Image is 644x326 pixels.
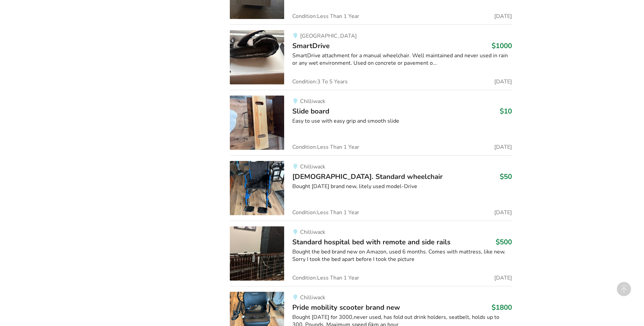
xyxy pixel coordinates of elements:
h3: $1800 [492,303,512,312]
span: Pride mobility scooter brand new [292,303,400,312]
a: transfer aids-slide boardChilliwackSlide board$10Easy to use with easy grip and smooth slideCondi... [230,90,512,155]
img: mobility-6 months old. standard wheelchair [230,161,284,215]
span: [DATE] [494,14,512,19]
span: [DATE] [494,144,512,150]
a: mobility-6 months old. standard wheelchair Chilliwack[DEMOGRAPHIC_DATA]. Standard wheelchair$50Bo... [230,155,512,221]
a: mobility-smartdrive [GEOGRAPHIC_DATA]SmartDrive$1000SmartDrive attachment for a manual wheelchair... [230,24,512,90]
div: Easy to use with easy grip and smooth slide [292,117,512,125]
span: Condition: 3 To 5 Years [292,79,348,84]
span: Chilliwack [300,294,325,301]
span: Condition: Less Than 1 Year [292,144,359,150]
span: Condition: Less Than 1 Year [292,14,359,19]
div: Bought [DATE] brand new, litely used model-Drive [292,183,512,190]
span: Condition: Less Than 1 Year [292,275,359,281]
span: Standard hospital bed with remote and side rails [292,237,450,247]
div: Bought the bed brand new on Amazon, used 6 months. Comes with mattress, like new. Sorry I took th... [292,248,512,264]
h3: $1000 [492,41,512,50]
h3: $10 [500,107,512,116]
div: SmartDrive attachment for a manual wheelchair. Well maintained and never used in rain or any wet ... [292,52,512,67]
span: Chilliwack [300,163,325,170]
span: [GEOGRAPHIC_DATA] [300,32,357,40]
span: [DEMOGRAPHIC_DATA]. Standard wheelchair [292,172,443,181]
span: Chilliwack [300,98,325,105]
img: bedroom equipment-standard hospital bed with remote and side rails [230,226,284,281]
span: Slide board [292,106,329,116]
a: bedroom equipment-standard hospital bed with remote and side railsChilliwackStandard hospital bed... [230,221,512,286]
span: [DATE] [494,210,512,215]
span: [DATE] [494,275,512,281]
span: Condition: Less Than 1 Year [292,210,359,215]
img: transfer aids-slide board [230,96,284,150]
span: Chilliwack [300,228,325,236]
img: mobility-smartdrive [230,30,284,84]
span: SmartDrive [292,41,330,50]
h3: $50 [500,172,512,181]
h3: $500 [496,238,512,246]
span: [DATE] [494,79,512,84]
